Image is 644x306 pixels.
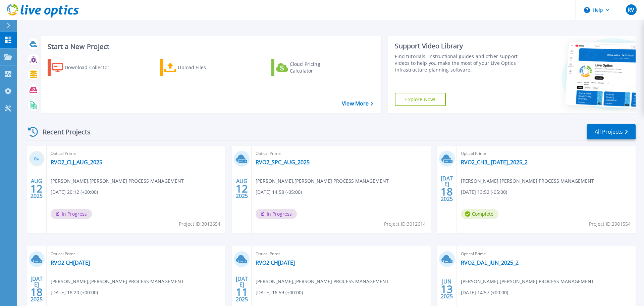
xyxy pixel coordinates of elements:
[51,289,98,296] span: [DATE] 18:20 (+00:00)
[256,209,297,219] span: In Progress
[29,155,45,163] h3: 0
[51,209,92,219] span: In Progress
[589,220,631,228] span: Project ID: 2981554
[271,59,346,76] a: Cloud Pricing Calculator
[256,289,303,296] span: [DATE] 16:59 (+00:00)
[440,176,453,201] div: [DATE] 2025
[384,220,426,228] span: Project ID: 3012614
[461,159,528,166] a: RVO2_CH3_ [DATE]_2025_2
[235,277,248,301] div: [DATE] 2025
[461,177,594,185] span: [PERSON_NAME] , [PERSON_NAME] PROCESS MANAGEMENT
[65,61,118,74] div: Download Collector
[628,7,634,12] span: RV
[30,176,43,201] div: AUG 2025
[179,220,220,228] span: Project ID: 3012654
[51,278,184,285] span: [PERSON_NAME] , [PERSON_NAME] PROCESS MANAGEMENT
[587,124,636,139] a: All Projects
[31,186,43,191] span: 12
[51,250,221,258] span: Optical Prime
[236,186,248,191] span: 12
[51,159,102,166] a: RVO2_CLJ_AUG_2025
[37,157,39,161] span: %
[461,150,632,157] span: Optical Prime
[178,61,231,74] div: Upload Files
[395,93,446,106] a: Explore Now!
[461,289,508,296] span: [DATE] 14:57 (+00:00)
[461,259,519,266] a: RVO2_DAL_JUN_2025_2
[461,209,498,219] span: Complete
[51,177,184,185] span: [PERSON_NAME] , [PERSON_NAME] PROCESS MANAGEMENT
[51,150,221,157] span: Optical Prime
[160,59,234,76] a: Upload Files
[461,250,632,258] span: Optical Prime
[51,259,90,266] a: RVO2 CH[DATE]
[290,61,343,74] div: Cloud Pricing Calculator
[31,289,43,295] span: 18
[395,42,521,50] div: Support Video Library
[30,277,43,301] div: [DATE] 2025
[440,277,453,301] div: JUN 2025
[461,278,594,285] span: [PERSON_NAME] , [PERSON_NAME] PROCESS MANAGEMENT
[441,189,453,194] span: 18
[256,250,426,258] span: Optical Prime
[256,159,310,166] a: RVO2_SPC_AUG_2025
[441,286,453,292] span: 13
[256,188,302,196] span: [DATE] 14:58 (-05:00)
[48,59,122,76] a: Download Collector
[51,188,98,196] span: [DATE] 20:12 (+00:00)
[342,100,373,107] a: View More
[236,289,248,295] span: 11
[48,43,373,50] h3: Start a New Project
[256,278,389,285] span: [PERSON_NAME] , [PERSON_NAME] PROCESS MANAGEMENT
[256,259,295,266] a: RVO2 CH[DATE]
[395,53,521,73] div: Find tutorials, instructional guides and other support videos to help you make the most of your L...
[235,176,248,201] div: AUG 2025
[461,188,507,196] span: [DATE] 13:52 (-05:00)
[256,150,426,157] span: Optical Prime
[256,177,389,185] span: [PERSON_NAME] , [PERSON_NAME] PROCESS MANAGEMENT
[26,124,100,140] div: Recent Projects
